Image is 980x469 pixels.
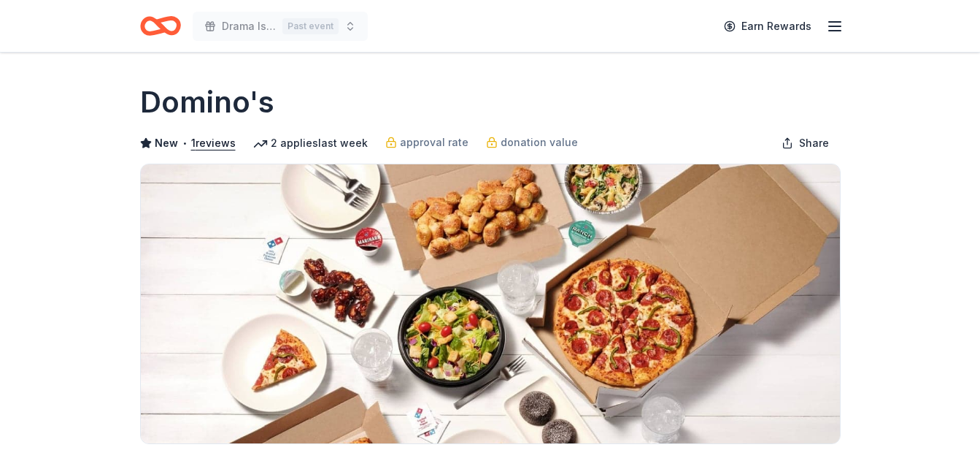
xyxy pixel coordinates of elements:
[282,18,339,34] div: Past event
[191,134,236,152] button: 1reviews
[400,134,468,151] span: approval rate
[715,13,820,39] a: Earn Rewards
[770,129,841,158] button: Share
[486,134,578,151] a: donation value
[253,134,368,152] div: 2 applies last week
[385,134,468,151] a: approval rate
[799,134,829,152] span: Share
[222,18,277,35] span: Drama Island 2025
[155,134,178,152] span: New
[501,134,578,151] span: donation value
[141,164,840,443] img: Image for Domino's
[182,137,187,149] span: •
[193,12,368,41] button: Drama Island 2025Past event
[140,82,274,123] h1: Domino's
[140,9,181,43] a: Home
